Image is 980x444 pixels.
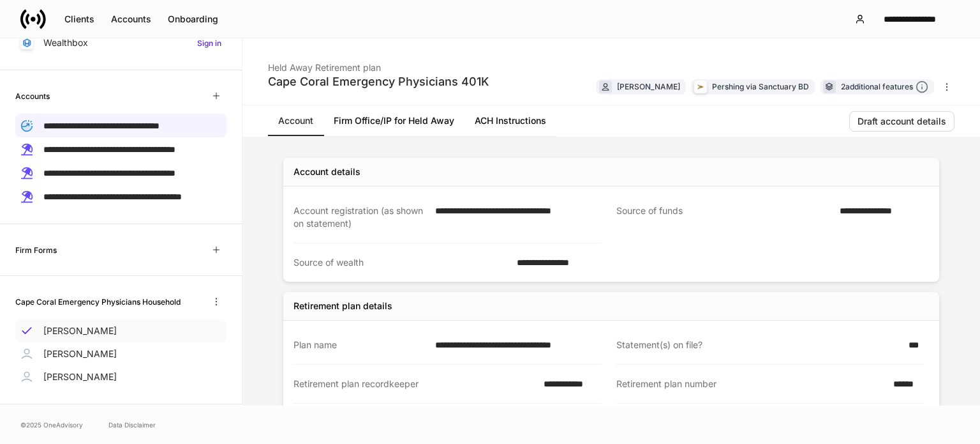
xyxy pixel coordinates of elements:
button: Draft account details [849,111,954,132]
a: WealthboxSign in [15,31,226,54]
div: Accounts [111,13,151,26]
div: Source of funds [616,204,832,231]
a: ACH Instructions [464,105,556,136]
p: [PERSON_NAME] [43,371,117,383]
h6: Sign in [197,37,221,49]
div: Statement(s) on file? [616,339,901,351]
a: Account [268,105,323,136]
a: [PERSON_NAME] [15,342,226,365]
div: Pershing via Sanctuary BD [712,80,809,93]
button: Onboarding [160,9,226,29]
div: Held Away Retirement plan [268,54,489,74]
div: Clients [64,13,94,26]
p: Wealthbox [43,36,88,49]
h6: Firm Forms [15,244,57,256]
div: 2 additional features [841,80,928,94]
div: [PERSON_NAME] [617,80,680,93]
a: Firm Office/IP for Held Away [323,105,464,136]
div: Account registration (as shown on statement) [293,204,427,230]
p: [PERSON_NAME] [43,348,117,360]
p: [PERSON_NAME] [43,325,117,337]
div: Retirement plan details [293,300,392,312]
div: Retirement plan recordkeeper [293,378,536,390]
div: Onboarding [168,13,218,26]
button: Clients [56,9,103,29]
div: Cape Coral Emergency Physicians 401K [268,74,489,89]
div: Source of wealth [293,256,509,269]
h6: Cape Coral Emergency Physicians Household [15,296,181,308]
div: Retirement plan number [616,378,886,390]
h6: Accounts [15,90,50,102]
div: Draft account details [857,115,946,128]
div: Account details [293,165,360,178]
a: Data Disclaimer [108,420,156,430]
button: Accounts [103,9,160,29]
div: Plan name [293,339,427,351]
a: [PERSON_NAME] [15,319,226,342]
span: © 2025 OneAdvisory [20,420,83,430]
a: [PERSON_NAME] [15,365,226,388]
